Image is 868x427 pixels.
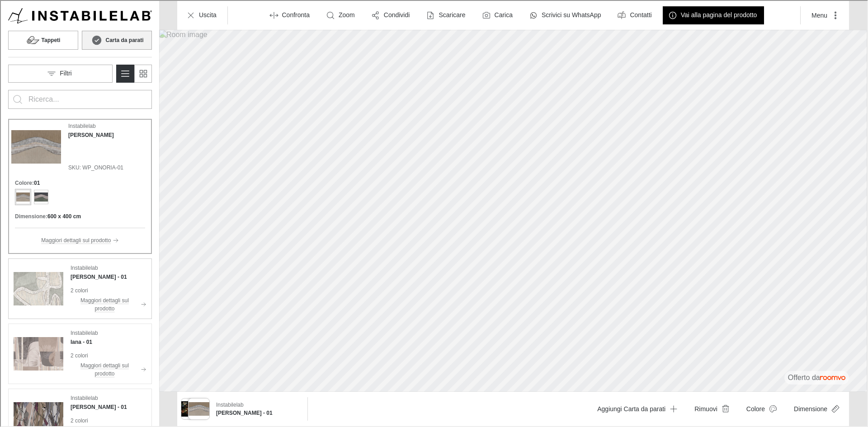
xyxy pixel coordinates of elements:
[104,35,142,43] h6: Carta da parati
[198,10,216,19] p: Uscita
[611,5,658,23] button: Contatti
[680,10,756,19] p: Vai alla pagina del prodotto
[629,10,651,19] p: Contatti
[10,121,60,171] img: Onoria. Link opens in a new window.
[212,397,303,419] button: Show details for Onoria
[420,5,472,23] button: Scaricare
[383,10,409,19] p: Condividi
[28,91,131,106] input: Enter products to search for
[70,351,146,359] p: 2 colori
[115,64,133,82] button: Passa alla visualizzazione dettagliata
[14,178,144,204] div: Product colors
[13,263,62,313] img: Bice. Link opens in a new window.
[70,286,146,294] p: 2 colori
[787,372,844,382] div: Il visualizzatore è fornito da Roomvo.
[263,5,316,23] button: Enter compare mode
[14,211,47,220] h6: Dimensione :
[188,398,208,418] img: Onoria
[70,416,146,424] p: 2 colori
[438,10,464,19] p: Scaricare
[7,30,77,49] button: Tappeti
[7,64,112,82] button: Open the filters menu
[215,400,243,408] p: Instabilelab
[7,7,151,23] img: Logo representing Instabilelab.
[70,328,97,336] p: Instabilelab
[67,130,113,138] h4: Onoria
[180,5,223,23] button: Uscita
[13,328,62,378] img: Iana. Link opens in a new window.
[40,235,118,244] button: Maggiori dettagli sul prodotto
[7,7,151,23] a: Vai al sito web di Instabilelab .
[33,178,39,186] h6: 01
[67,163,123,171] span: SKU: WP_ONORIA-01
[70,296,138,312] p: Maggiori dettagli sul prodotto
[70,361,138,377] p: Maggiori dettagli sul prodotto
[180,398,201,418] img: Frida
[70,360,146,378] button: Maggiori dettagli sul prodotto
[819,375,844,379] img: roomvo_wordmark.svg
[494,10,512,19] label: Carica
[215,408,300,416] h6: Onoria - 01
[70,272,126,280] h4: Bice - 01
[686,399,735,417] button: Remove product
[523,5,607,23] button: Scrivici su WhatsApp
[133,64,151,82] button: Passa alla visualizzazione semplice
[281,10,309,19] p: Confronta
[70,295,146,313] button: Maggiori dettagli sul prodotto
[14,178,33,186] h6: Colore :
[41,35,60,43] h6: Tappeti
[67,121,95,129] p: Instabilelab
[662,5,764,23] button: Vai alla pagina del prodotto
[70,393,97,401] p: Instabilelab
[115,64,151,82] div: Product List Mode Selector
[338,10,354,19] p: Zoom
[70,402,126,410] h4: Wendy - 01
[81,30,151,49] button: Carta da parati
[7,258,151,318] div: See Bice in the room
[738,399,782,417] button: Open color dialog
[70,337,91,345] h4: Iana - 01
[803,5,844,23] button: More actions
[541,10,600,19] p: Scrivici su WhatsApp
[786,399,844,417] button: Change product size
[365,5,416,23] button: Condividi
[40,235,110,244] p: Maggiori dettagli sul prodotto
[180,397,209,419] button: See products applied in the visualizer
[787,372,844,382] p: Offerto da
[70,263,97,271] p: Instabilelab
[59,68,71,77] p: Filtri
[320,5,361,23] button: Zoom room image
[476,5,519,23] button: Carica una foto della tua stanza
[589,399,683,417] button: Aggiungi Carta da parati
[7,323,151,383] div: See Iana in the room
[47,211,80,220] h6: 600 x 400 cm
